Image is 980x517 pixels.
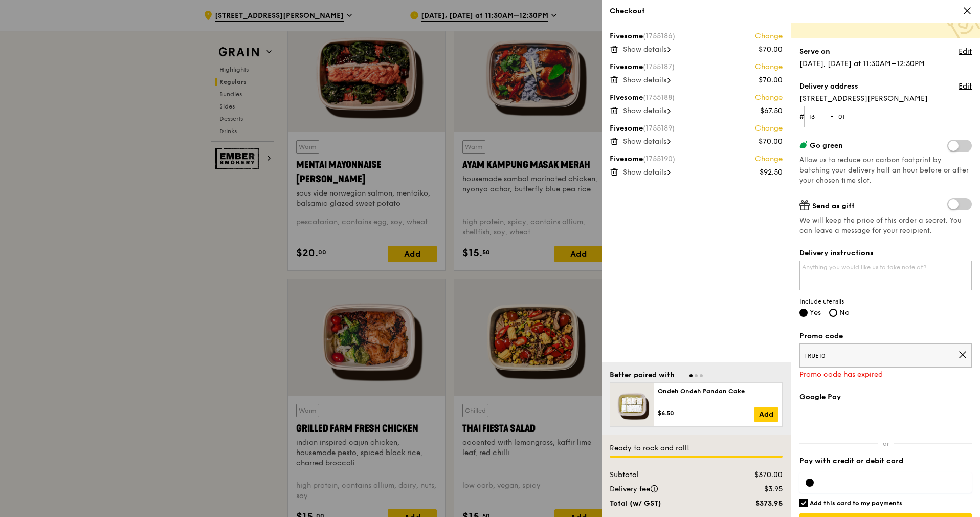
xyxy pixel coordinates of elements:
[610,443,783,454] div: Ready to rock and roll!
[610,93,783,103] div: Fivesome
[695,374,698,377] span: Go to slide 2
[839,308,850,317] span: No
[610,370,675,380] div: Better paired with
[799,499,808,507] input: Add this card to my payments
[810,499,902,507] h6: Add this card to my payments
[727,499,789,509] div: $373.95
[643,62,675,71] span: (1755187)
[643,155,675,163] span: (1755190)
[810,141,843,150] span: Go green
[799,392,972,402] label: Google Pay
[799,47,830,57] label: Serve on
[799,94,972,104] span: [STREET_ADDRESS][PERSON_NAME]
[643,93,675,102] span: (1755188)
[755,31,783,41] a: Change
[658,409,754,417] div: $6.50
[799,59,925,68] span: [DATE], [DATE] at 11:30AM–12:30PM
[799,456,972,466] label: Pay with credit or debit card
[604,470,727,480] div: Subtotal
[755,93,783,103] a: Change
[755,62,783,72] a: Change
[799,81,858,92] label: Delivery address
[754,407,778,422] a: Add
[759,137,783,147] div: $70.00
[643,32,675,40] span: (1755186)
[604,499,727,509] div: Total (w/ GST)
[799,370,972,380] div: Promo code has expired
[959,81,972,92] a: Edit
[623,106,666,115] span: Show details
[760,167,783,178] div: $92.50
[759,45,783,55] div: $70.00
[610,31,783,41] div: Fivesome
[799,309,808,317] input: Yes
[610,6,972,16] div: Checkout
[799,156,969,185] span: Allow us to reduce our carbon footprint by batching your delivery half an hour before or after yo...
[804,106,830,127] input: Floor
[755,154,783,164] a: Change
[689,374,693,377] span: Go to slide 1
[760,106,783,116] div: $67.50
[623,168,666,177] span: Show details
[727,484,789,494] div: $3.95
[799,106,972,127] form: # -
[799,216,972,236] span: We will keep the price of this order a secret. You can leave a message for your recipient.
[623,45,666,54] span: Show details
[822,479,966,487] iframe: Secure card payment input frame
[643,124,675,133] span: (1755189)
[829,309,837,317] input: No
[810,308,821,317] span: Yes
[804,352,958,360] span: TRUE10
[799,248,972,258] label: Delivery instructions
[658,387,778,395] div: Ondeh Ondeh Pandan Cake
[799,331,972,341] label: Promo code
[604,484,727,494] div: Delivery fee
[610,154,783,164] div: Fivesome
[834,106,860,127] input: Unit
[812,202,855,210] span: Send as gift
[799,408,972,431] iframe: Secure payment button frame
[623,76,666,84] span: Show details
[623,137,666,146] span: Show details
[759,75,783,85] div: $70.00
[755,123,783,134] a: Change
[727,470,789,480] div: $370.00
[959,47,972,57] a: Edit
[610,123,783,134] div: Fivesome
[799,297,972,306] span: Include utensils
[700,374,703,377] span: Go to slide 3
[610,62,783,72] div: Fivesome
